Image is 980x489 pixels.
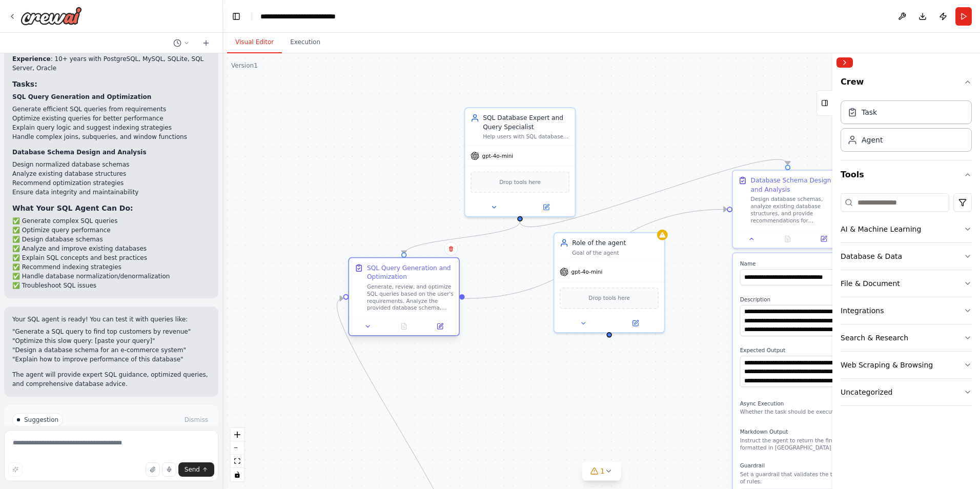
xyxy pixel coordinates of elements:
div: Integrations [841,305,884,316]
strong: What Your SQL Agent Can Do: [12,204,133,212]
button: Improve this prompt [8,462,23,477]
div: SQL Database Expert and Query Specialist [483,113,569,131]
p: ✅ Generate complex SQL queries ✅ Optimize query performance ✅ Design database schemas ✅ Analyze a... [12,216,210,290]
button: Crew [841,72,972,96]
div: Search & Research [841,333,908,343]
div: Help users with SQL database operations, query optimization, schema design, and data analysis. Ge... [483,133,569,140]
div: Agent [862,135,883,145]
div: Database Schema Design and AnalysisDesign database schemas, analyze existing database structures,... [732,170,844,249]
div: AI & Machine Learning [841,224,921,234]
li: Explain query logic and suggest indexing strategies [12,123,210,132]
div: Task [862,107,877,117]
span: Async Execution [740,400,784,406]
button: Start a new chat [198,37,214,49]
button: Uncategorized [841,379,972,405]
li: Handle complex joins, subqueries, and window functions [12,132,210,141]
span: 1 [600,466,605,476]
li: Ensure data integrity and maintainability [12,188,210,197]
div: React Flow controls [231,428,244,481]
button: Click to speak your automation idea [162,462,176,477]
label: Expected Output [740,347,903,354]
p: Whether the task should be executed asynchronously. [740,409,885,416]
button: Open in side panel [808,234,839,244]
button: 1 [582,462,621,481]
button: Delete node [444,242,458,255]
span: Drop tools here [499,178,541,187]
div: Crew [841,96,972,160]
strong: Database Schema Design and Analysis [12,149,147,156]
li: Generate efficient SQL queries from requirements [12,105,210,114]
span: Suggestion [24,416,58,424]
button: Database & Data [841,243,972,270]
nav: breadcrumb [260,11,359,22]
div: Generate, review, and optimize SQL queries based on the user's requirements. Analyze the provided... [367,283,454,312]
button: Tools [841,160,972,189]
button: Open in side panel [521,202,571,213]
button: Hide left sidebar [229,9,243,24]
strong: Tasks: [12,80,37,88]
button: Web Scraping & Browsing [841,352,972,378]
button: Send [178,462,214,477]
div: SQL Query Generation and OptimizationGenerate, review, and optimize SQL queries based on the user... [348,259,460,338]
div: Design database schemas, analyze existing database structures, and provide recommendations for no... [751,196,838,225]
span: gpt-4o-mini [571,269,603,276]
button: zoom out [231,441,244,455]
button: AI & Machine Learning [841,216,972,242]
div: Database & Data [841,251,902,261]
p: Set a guardrail that validates the task output against a set of rules. [740,471,903,485]
li: Recommend optimization strategies [12,178,210,188]
p: The agent will provide expert SQL guidance, optimized queries, and comprehensive database advice. [12,370,210,389]
button: Visual Editor [227,32,282,53]
li: : 10+ years with PostgreSQL, MySQL, SQLite, SQL Server, Oracle [12,54,210,73]
label: Name [740,260,903,268]
li: "Generate a SQL query to find top customers by revenue" [12,327,210,336]
button: No output available [385,321,423,332]
button: Execution [282,32,329,53]
button: toggle interactivity [231,468,244,481]
button: Open in side panel [425,321,456,332]
strong: Experience [12,55,51,63]
li: Optimize existing queries for better performance [12,114,210,123]
strong: SQL Query Generation and Optimization [12,93,151,100]
span: Drop tools here [588,294,630,302]
div: Version 1 [231,62,258,70]
li: "Design a database schema for an e-commerce system" [12,345,210,355]
div: Role of the agentGoal of the agentgpt-4o-miniDrop tools here [554,232,665,333]
li: Design normalized database schemas [12,160,210,169]
button: fit view [231,455,244,468]
g: Edge from eb479056-5a99-40ce-9b5b-0348a5dc5b2c to 97f6495b-8abb-4bb8-8a8a-6bc5776594b5 [516,156,792,230]
button: Collapse right sidebar [836,57,853,68]
li: "Optimize this slow query: [paste your query]" [12,336,210,345]
button: File & Document [841,270,972,297]
label: Description [740,296,903,303]
button: Toggle Sidebar [828,53,836,489]
button: Upload files [146,462,160,477]
div: Tools [841,189,972,414]
li: Analyze existing database structures [12,169,210,178]
div: Database Schema Design and Analysis [751,176,838,194]
div: SQL Database Expert and Query SpecialistHelp users with SQL database operations, query optimizati... [464,107,576,217]
div: File & Document [841,278,900,289]
div: Web Scraping & Browsing [841,360,933,370]
p: Your SQL agent is ready! You can test it with queries like: [12,315,210,324]
li: "Explain how to improve performance of this database" [12,355,210,364]
div: Role of the agent [572,238,659,247]
span: gpt-4o-mini [482,152,514,159]
div: Goal of the agent [572,249,659,256]
button: Dismiss [182,415,210,425]
label: Guardrail [740,462,903,469]
button: Integrations [841,297,972,324]
div: Uncategorized [841,387,892,397]
button: No output available [769,234,807,244]
button: Switch to previous chat [169,37,194,49]
button: zoom in [231,428,244,441]
img: Logo [21,7,82,25]
p: Instruct the agent to return the final answer formatted in [GEOGRAPHIC_DATA] [740,437,887,452]
span: Send [185,465,200,474]
button: Open in side panel [610,318,660,329]
button: Search & Research [841,324,972,351]
span: Markdown Output [740,429,788,435]
g: Edge from eb479056-5a99-40ce-9b5b-0348a5dc5b2c to 59aaa876-ba30-478c-9213-8a8179e3c400 [399,221,524,254]
div: SQL Query Generation and Optimization [367,263,454,281]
